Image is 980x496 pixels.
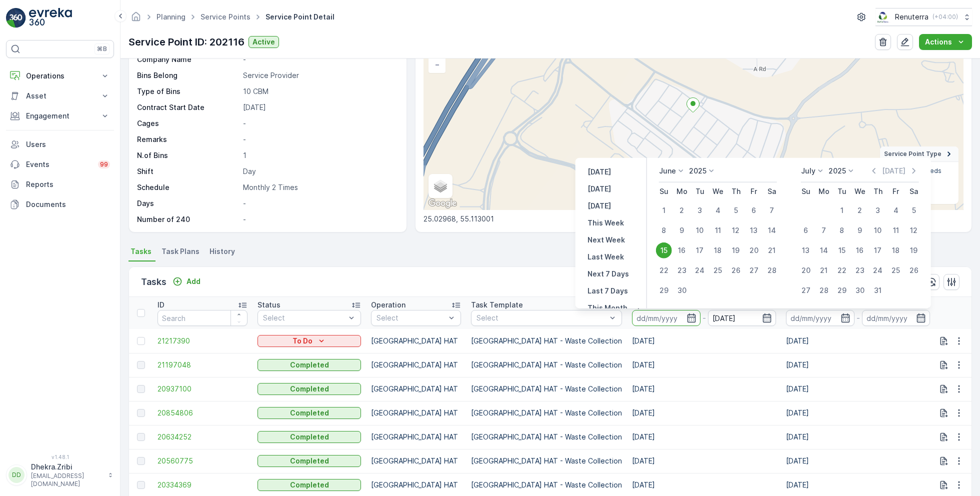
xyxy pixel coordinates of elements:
[6,462,114,488] button: DDDhekra.Zribi[EMAIL_ADDRESS][DOMAIN_NAME]
[587,303,627,313] p: This Month
[157,360,247,370] a: 21197048
[587,218,624,228] p: This Week
[656,222,672,238] div: 8
[906,242,922,258] div: 19
[26,111,94,121] p: Engagement
[209,246,235,256] span: History
[764,242,780,258] div: 21
[801,166,815,176] p: July
[243,150,396,160] p: 1
[157,336,247,346] span: 21217390
[252,37,275,47] p: Active
[130,246,151,256] span: Tasks
[745,182,763,200] th: Friday
[587,252,624,262] p: Last Week
[746,242,762,258] div: 20
[26,179,110,189] p: Reports
[856,312,860,324] p: -
[728,262,744,278] div: 26
[692,262,708,278] div: 24
[587,201,611,211] p: [DATE]
[816,222,832,238] div: 7
[137,433,145,441] div: Toggle Row Selected
[31,462,103,472] p: Dhekra.Zribi
[627,449,781,473] td: [DATE]
[243,118,396,128] p: -
[156,12,185,21] a: Planning
[243,86,396,96] p: 10 CBM
[29,8,72,28] img: logo_light-DOdMpM7g.png
[130,15,141,23] a: Homepage
[6,174,114,194] a: Reports
[583,183,615,195] button: Today
[627,401,781,425] td: [DATE]
[764,262,780,278] div: 28
[137,457,145,465] div: Toggle Row Selected
[710,222,726,238] div: 11
[26,159,92,169] p: Events
[888,242,904,258] div: 18
[257,455,361,467] button: Completed
[674,202,690,218] div: 2
[816,282,832,298] div: 28
[263,12,336,22] span: Service Point Detail
[834,222,850,238] div: 8
[932,13,958,21] p: ( +04:00 )
[137,481,145,489] div: Toggle Row Selected
[137,361,145,369] div: Toggle Row Selected
[157,432,247,442] a: 20634252
[869,182,887,200] th: Thursday
[31,472,103,488] p: [EMAIL_ADDRESS][DOMAIN_NAME]
[243,70,396,80] p: Service Provider
[200,12,250,21] a: Service Points
[673,182,691,200] th: Monday
[243,166,396,176] p: Day
[157,456,247,466] a: 20560775
[583,200,615,212] button: Tomorrow
[833,182,851,200] th: Tuesday
[366,449,466,473] td: [GEOGRAPHIC_DATA] HAT
[746,262,762,278] div: 27
[852,242,868,258] div: 16
[781,425,935,449] td: [DATE]
[6,106,114,126] button: Engagement
[656,202,672,218] div: 1
[583,285,632,297] button: Last 7 Days
[97,45,107,53] p: ⌘B
[366,329,466,353] td: [GEOGRAPHIC_DATA] HAT
[6,154,114,174] a: Events99
[583,166,615,178] button: Yesterday
[656,262,672,278] div: 22
[862,310,930,326] input: dd/mm/yyyy
[128,34,244,49] p: Service Point ID: 202116
[781,329,935,353] td: [DATE]
[655,182,673,200] th: Sunday
[852,262,868,278] div: 23
[243,54,396,64] p: -
[656,242,672,258] div: 15
[157,408,247,418] span: 20854806
[895,12,928,22] p: Renuterra
[852,222,868,238] div: 9
[157,384,247,394] span: 20937100
[137,54,239,64] p: Company Name
[692,202,708,218] div: 3
[157,480,247,490] a: 20334369
[137,86,239,96] p: Type of Bins
[137,166,239,176] p: Shift
[816,262,832,278] div: 21
[292,336,312,346] p: To Do
[888,202,904,218] div: 4
[26,71,94,81] p: Operations
[471,300,523,310] p: Task Template
[429,57,444,72] a: Zoom Out
[709,182,727,200] th: Wednesday
[919,34,972,50] button: Actions
[587,286,628,296] p: Last 7 Days
[834,242,850,258] div: 15
[870,282,886,298] div: 31
[674,222,690,238] div: 9
[257,383,361,395] button: Completed
[587,184,611,194] p: [DATE]
[435,60,440,68] span: −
